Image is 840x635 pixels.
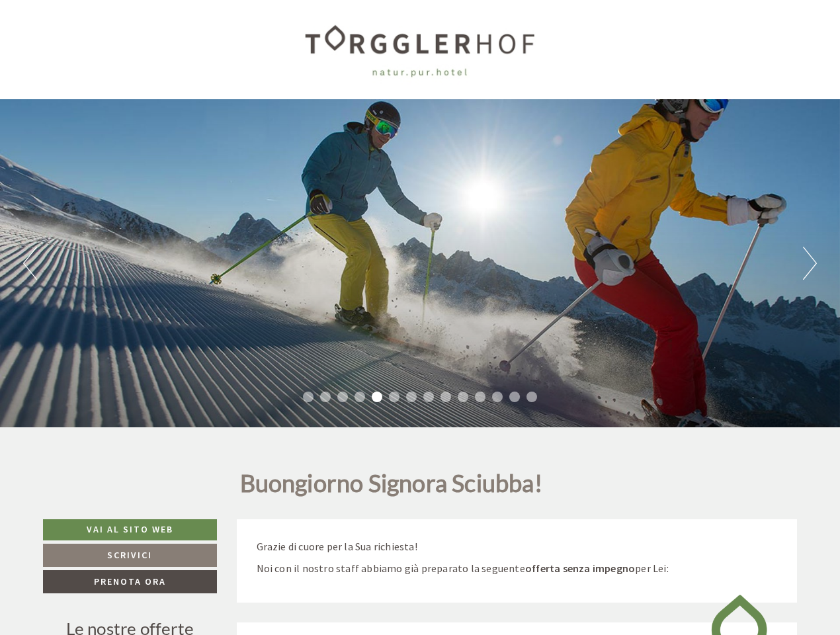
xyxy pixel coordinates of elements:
[803,247,817,280] button: Next
[43,570,217,593] a: Prenota ora
[525,562,635,575] strong: offerta senza impegno
[21,39,200,50] div: [GEOGRAPHIC_DATA]
[240,470,542,503] h1: Buongiorno Signora Sciubba!
[257,561,778,576] p: Noi con il nostro staff abbiamo già preparato la seguente per Lei:
[454,349,521,372] button: Invia
[43,544,217,567] a: Scrivici
[11,36,206,77] div: Buon giorno, come possiamo aiutarla?
[21,65,200,74] small: 23:36
[257,539,778,554] p: Grazie di cuore per la Sua richiesta!
[235,11,286,33] div: lunedì
[43,519,217,540] a: Vai al sito web
[23,247,37,280] button: Previous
